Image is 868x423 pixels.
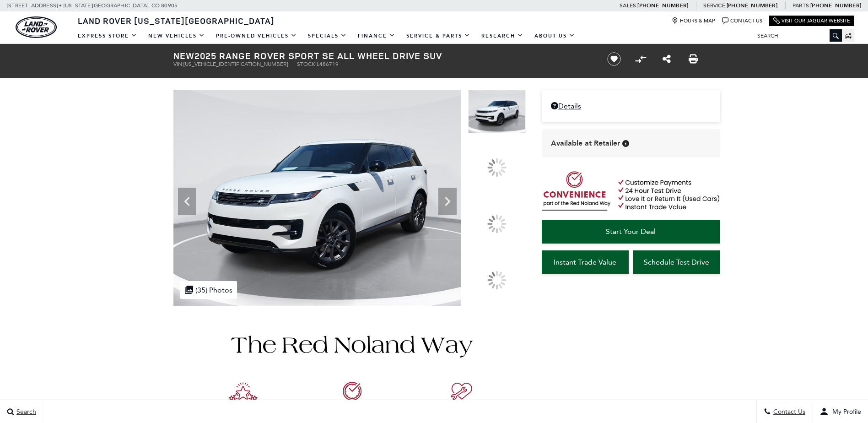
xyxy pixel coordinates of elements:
div: Vehicle is in stock and ready for immediate delivery. Due to demand, availability is subject to c... [622,140,629,147]
input: Search [750,30,842,41]
span: Contact Us [771,408,805,416]
a: Land Rover [US_STATE][GEOGRAPHIC_DATA] [72,15,280,26]
a: Hours & Map [672,17,715,24]
span: Available at Retailer [551,138,620,148]
a: New Vehicles [143,28,210,44]
a: Visit Our Jaguar Website [773,17,850,24]
a: Start Your Deal [542,220,720,244]
button: user-profile-menu [813,400,868,423]
a: Finance [352,28,401,44]
img: New 2025 Fuji White LAND ROVER SE image 1 [468,90,526,133]
a: [PHONE_NUMBER] [810,2,861,9]
span: Sales [620,2,636,9]
a: [STREET_ADDRESS] • [US_STATE][GEOGRAPHIC_DATA], CO 80905 [7,2,178,9]
h1: 2025 Range Rover Sport SE All Wheel Drive SUV [173,51,592,61]
span: Land Rover [US_STATE][GEOGRAPHIC_DATA] [78,15,275,26]
a: Details [551,102,711,110]
button: Compare vehicle [634,52,647,66]
span: VIN: [173,61,183,67]
a: Research [476,28,529,44]
span: [US_VEHICLE_IDENTIFICATION_NUMBER] [183,61,288,67]
strong: New [173,49,194,62]
span: Search [14,408,36,416]
a: Service & Parts [401,28,476,44]
a: Contact Us [722,17,762,24]
span: My Profile [829,408,861,416]
a: Schedule Test Drive [633,250,720,274]
span: Service [703,2,725,9]
span: Instant Trade Value [554,258,616,266]
div: (35) Photos [180,281,237,299]
nav: Main Navigation [72,28,581,44]
iframe: YouTube video player [542,279,720,423]
span: Start Your Deal [606,227,656,236]
a: Print this New 2025 Range Rover Sport SE All Wheel Drive SUV [689,54,698,65]
img: New 2025 Fuji White LAND ROVER SE image 1 [173,90,461,306]
a: About Us [529,28,581,44]
span: Stock: [297,61,317,67]
a: Pre-Owned Vehicles [210,28,302,44]
span: Schedule Test Drive [644,258,709,266]
a: EXPRESS STORE [72,28,143,44]
span: L486719 [317,61,339,67]
span: Parts [793,2,809,9]
img: Land Rover [16,16,57,38]
a: [PHONE_NUMBER] [727,2,777,9]
a: land-rover [16,16,57,38]
a: Share this New 2025 Range Rover Sport SE All Wheel Drive SUV [663,54,671,65]
a: Instant Trade Value [542,250,629,274]
button: Save vehicle [604,52,624,66]
a: [PHONE_NUMBER] [637,2,688,9]
a: Specials [302,28,352,44]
